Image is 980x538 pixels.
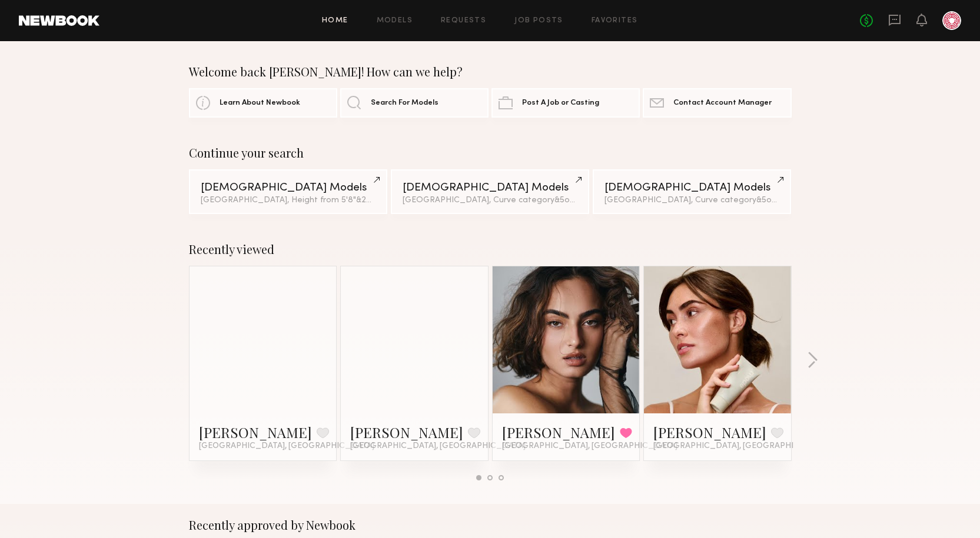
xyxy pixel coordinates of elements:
span: Learn About Newbook [220,99,300,107]
a: Requests [441,17,486,25]
div: [DEMOGRAPHIC_DATA] Models [201,182,376,193]
a: Job Posts [514,17,563,25]
span: Post A Job or Casting [522,99,599,107]
a: [DEMOGRAPHIC_DATA] Models[GEOGRAPHIC_DATA], Height from 5'8"&2other filters [189,169,387,214]
a: Post A Job or Casting [491,88,640,118]
a: [PERSON_NAME] [653,423,766,442]
span: & 5 other filter s [554,196,611,204]
div: [DEMOGRAPHIC_DATA] Models [403,182,577,193]
span: Contact Account Manager [673,99,772,107]
div: [DEMOGRAPHIC_DATA] Models [604,182,779,193]
a: [DEMOGRAPHIC_DATA] Models[GEOGRAPHIC_DATA], Curve category&5other filters [593,169,791,214]
div: [GEOGRAPHIC_DATA], Height from 5'8" [201,196,376,205]
a: Home [322,17,348,25]
a: Contact Account Manager [643,88,791,118]
a: [PERSON_NAME] [350,423,463,442]
span: [GEOGRAPHIC_DATA], [GEOGRAPHIC_DATA] [653,442,829,451]
span: & 5 other filter s [756,196,813,204]
a: Search For Models [340,88,489,118]
span: Search For Models [371,99,438,107]
a: [PERSON_NAME] [502,423,615,442]
span: [GEOGRAPHIC_DATA], [GEOGRAPHIC_DATA] [502,442,677,451]
a: [PERSON_NAME] [199,423,312,442]
div: Recently approved by Newbook [189,518,792,532]
div: [GEOGRAPHIC_DATA], Curve category [604,196,779,205]
div: Continue your search [189,146,792,160]
div: Welcome back [PERSON_NAME]! How can we help? [189,65,792,79]
span: [GEOGRAPHIC_DATA], [GEOGRAPHIC_DATA] [350,442,526,451]
span: [GEOGRAPHIC_DATA], [GEOGRAPHIC_DATA] [199,442,374,451]
span: & 2 other filter s [356,196,413,204]
div: [GEOGRAPHIC_DATA], Curve category [403,196,577,205]
a: Favorites [592,17,638,25]
div: Recently viewed [189,242,792,256]
a: [DEMOGRAPHIC_DATA] Models[GEOGRAPHIC_DATA], Curve category&5other filters [391,169,589,214]
a: Models [377,17,413,25]
a: Learn About Newbook [189,88,337,118]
